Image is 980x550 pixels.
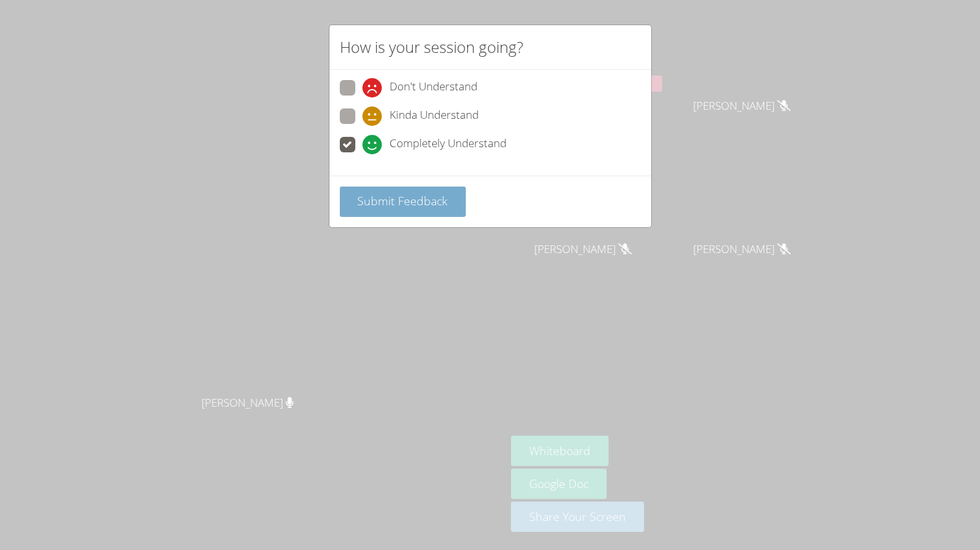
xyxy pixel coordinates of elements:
span: Completely Understand [390,135,506,154]
span: Submit Feedback [357,193,448,209]
button: Submit Feedback [340,187,466,217]
span: Kinda Understand [390,107,479,126]
h2: How is your session going? [340,36,523,59]
span: Don't Understand [390,78,477,97]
